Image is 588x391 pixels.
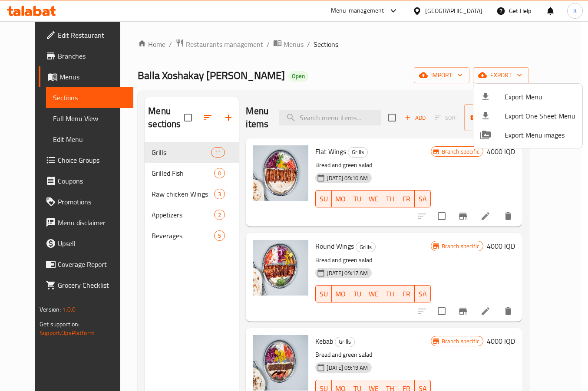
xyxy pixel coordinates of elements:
[473,106,582,125] li: Export one sheet menu items
[473,125,582,145] li: Export Menu images
[505,111,575,121] span: Export One Sheet Menu
[505,92,575,102] span: Export Menu
[473,87,582,106] li: Export menu items
[505,130,575,140] span: Export Menu images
